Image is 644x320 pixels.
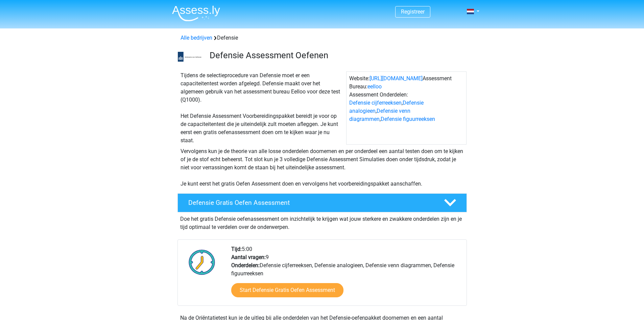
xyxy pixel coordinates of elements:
div: Website: Assessment Bureau: Assessment Onderdelen: , , , [346,71,467,145]
h3: Defensie Assessment Oefenen [210,50,461,61]
a: [URL][DOMAIN_NAME] [369,75,423,82]
div: Defensie [178,34,467,42]
a: Defensie analogieen [349,100,424,114]
a: Defensie Gratis Oefen Assessment [175,193,470,212]
a: Defensie cijferreeksen [349,100,402,106]
b: Aantal vragen: [231,254,266,260]
a: Alle bedrijven [181,35,212,41]
div: 5:00 9 Defensie cijferreeksen, Defensie analogieen, Defensie venn diagrammen, Defensie figuurreeksen [226,245,466,305]
b: Tijd: [231,246,242,252]
div: Vervolgens kun je de theorie van alle losse onderdelen doornemen en per onderdeel een aantal test... [178,147,467,188]
img: Assessly [172,5,220,21]
b: Onderdelen: [231,262,260,269]
div: Doe het gratis Defensie oefenassessment om inzichtelijk te krijgen wat jouw sterkere en zwakkere ... [177,212,467,231]
a: eelloo [367,83,382,90]
img: Klok [185,245,219,279]
a: Defensie venn diagrammen [349,108,410,122]
a: Defensie figuurreeksen [381,116,435,122]
div: Tijdens de selectieprocedure van Defensie moet er een capaciteitentest worden afgelegd. Defensie ... [178,71,346,145]
a: Registreer [401,8,425,15]
a: Start Defensie Gratis Oefen Assessment [231,283,343,297]
h4: Defensie Gratis Oefen Assessment [188,199,433,207]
